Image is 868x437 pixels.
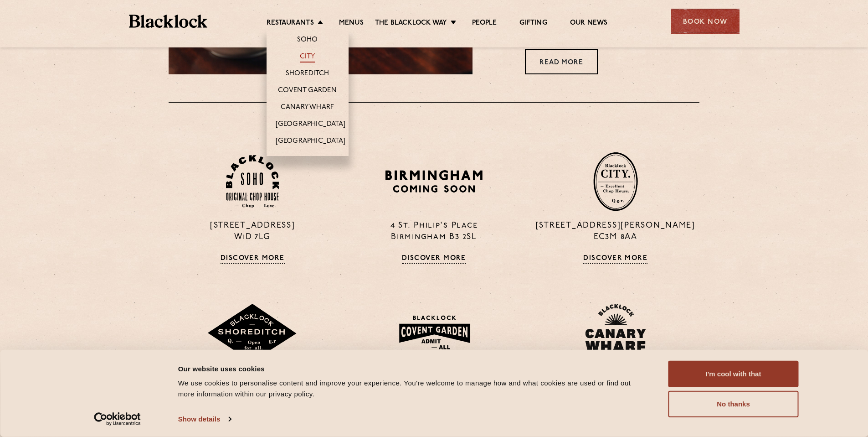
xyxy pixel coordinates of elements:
img: City-stamp-default.svg [593,152,638,211]
a: Show details [178,412,231,426]
a: Canary Wharf [281,103,334,113]
img: BIRMINGHAM-P22_-e1747915156957.png [384,167,484,196]
a: [GEOGRAPHIC_DATA] [276,137,345,147]
div: We use cookies to personalise content and improve your experience. You're welcome to manage how a... [178,378,648,400]
button: No thanks [668,391,799,417]
img: Shoreditch-stamp-v2-default.svg [207,304,298,363]
p: 4 St. Philip's Place Birmingham B3 2SL [350,220,518,243]
a: Discover More [583,255,647,264]
img: BLA_1470_CoventGarden_Website_Solid.svg [390,310,478,357]
a: Read More [525,49,598,74]
img: Soho-stamp-default.svg [226,155,279,208]
a: [GEOGRAPHIC_DATA] [276,120,345,130]
a: Discover More [221,255,285,264]
img: BL_CW_Logo_Website.svg [585,304,646,363]
a: Usercentrics Cookiebot - opens in a new window [77,412,157,426]
a: The Blacklock Way [375,19,447,29]
p: [STREET_ADDRESS] W1D 7LG [169,220,336,243]
a: Soho [297,36,318,46]
div: Our website uses cookies [178,363,648,374]
button: I'm cool with that [668,361,799,387]
a: Gifting [519,19,547,29]
a: Covent Garden [278,86,337,96]
a: People [472,19,497,29]
a: Discover More [402,255,466,264]
a: Our News [570,19,608,29]
a: Restaurants [267,19,314,29]
img: BL_Textured_Logo-footer-cropped.svg [129,15,208,28]
p: [STREET_ADDRESS][PERSON_NAME] EC3M 8AA [532,220,699,243]
a: City [300,52,315,62]
a: Shoreditch [286,69,329,79]
div: Book Now [671,9,740,34]
a: Menus [339,19,364,29]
